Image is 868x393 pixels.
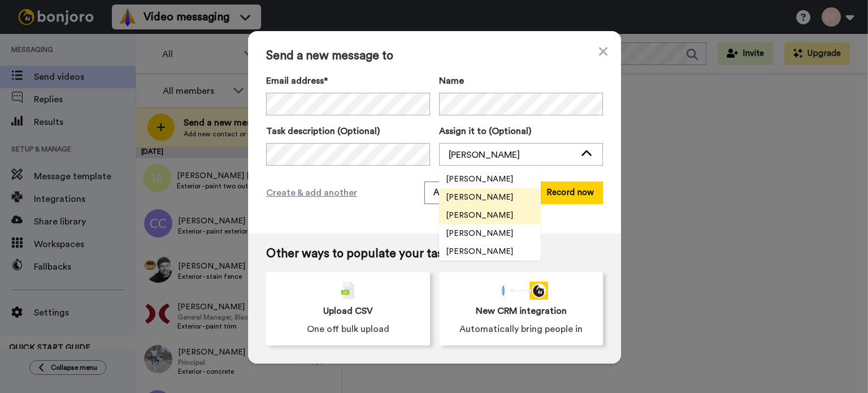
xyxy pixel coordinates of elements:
[439,74,464,88] span: Name
[439,124,603,138] label: Assign it to (Optional)
[266,74,430,88] label: Email address*
[537,182,603,204] button: Record now
[459,322,583,336] span: Automatically bring people in
[494,282,548,300] div: animation
[323,304,373,318] span: Upload CSV
[439,246,520,257] span: [PERSON_NAME]
[476,304,567,318] span: New CRM integration
[424,182,524,204] button: Add and record later
[307,322,389,336] span: One off bulk upload
[449,148,575,162] div: [PERSON_NAME]
[266,247,603,261] span: Other ways to populate your tasklist
[266,49,603,63] span: Send a new message to
[266,186,357,200] span: Create & add another
[266,124,430,138] label: Task description (Optional)
[439,228,520,239] span: [PERSON_NAME]
[439,210,520,221] span: [PERSON_NAME]
[439,192,520,203] span: [PERSON_NAME]
[341,282,355,300] img: csv-grey.png
[439,174,520,185] span: [PERSON_NAME]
